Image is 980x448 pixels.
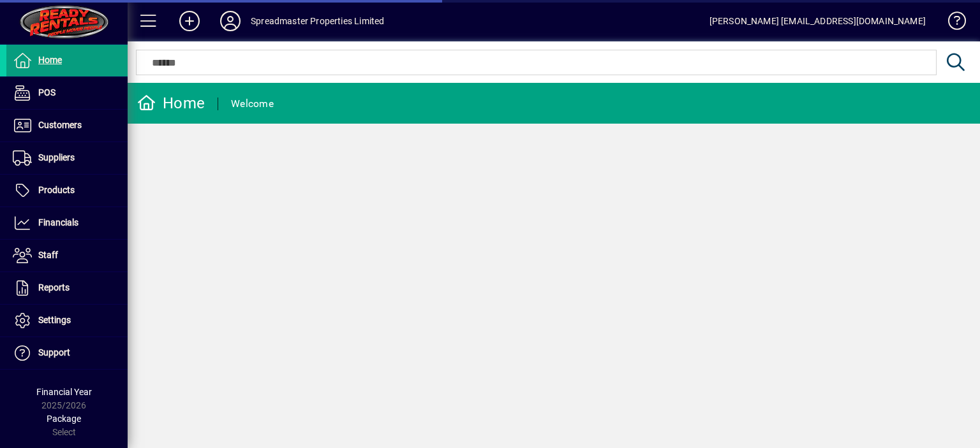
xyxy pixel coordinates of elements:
[38,217,78,228] span: Financials
[36,387,92,397] span: Financial Year
[38,250,58,260] span: Staff
[6,77,128,109] a: POS
[251,11,384,31] div: Spreadmaster Properties Limited
[38,315,71,325] span: Settings
[6,110,128,141] a: Customers
[38,152,75,163] span: Suppliers
[709,11,926,31] div: [PERSON_NAME] [EMAIL_ADDRESS][DOMAIN_NAME]
[231,94,274,114] div: Welcome
[6,305,128,336] a: Settings
[38,87,56,98] span: POS
[939,3,964,44] a: Knowledge Base
[38,347,70,358] span: Support
[6,240,128,271] a: Staff
[137,93,205,113] div: Home
[47,414,81,424] span: Package
[38,185,75,195] span: Products
[38,55,62,65] span: Home
[6,175,128,206] a: Products
[6,207,128,239] a: Financials
[169,10,210,33] button: Add
[6,337,128,369] a: Support
[210,10,251,33] button: Profile
[38,282,70,293] span: Reports
[6,142,128,174] a: Suppliers
[6,272,128,304] a: Reports
[38,120,82,130] span: Customers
